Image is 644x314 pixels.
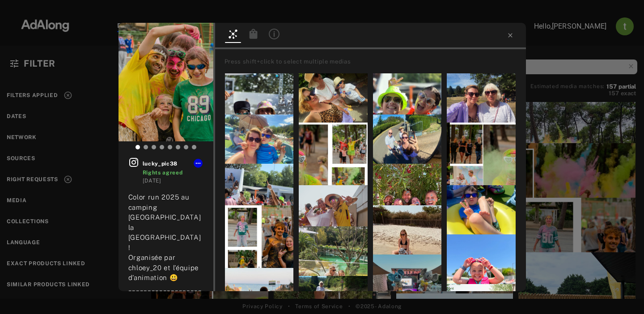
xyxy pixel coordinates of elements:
[225,57,523,66] div: Press shift+click to select multiple medias
[143,160,203,168] span: lucky_pic38
[119,23,213,141] img: INS_DNqFMq0M_0j_0
[143,170,183,176] span: Rights agreed
[143,178,161,184] time: 2025-08-22T12:36:20.000Z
